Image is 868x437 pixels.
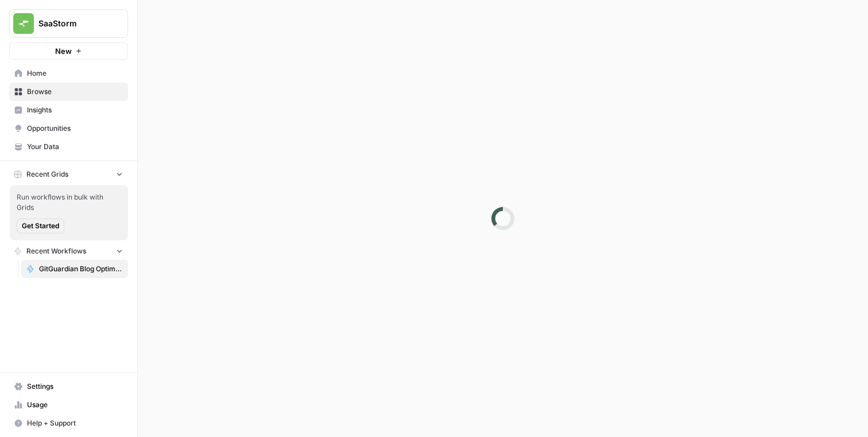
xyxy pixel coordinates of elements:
[27,68,123,79] span: Home
[9,83,128,101] a: Browse
[9,64,128,83] a: Home
[55,45,72,57] span: New
[26,169,68,180] span: Recent Grids
[21,260,128,278] a: GitGuardian Blog Optimisation Workflow
[9,166,128,183] button: Recent Grids
[9,396,128,414] a: Usage
[39,264,123,274] span: GitGuardian Blog Optimisation Workflow
[27,87,123,97] span: Browse
[26,246,86,256] span: Recent Workflows
[38,18,108,29] span: SaaStorm
[22,221,59,231] span: Get Started
[9,42,128,60] button: New
[9,138,128,156] a: Your Data
[9,101,128,119] a: Insights
[17,192,121,213] span: Run workflows in bulk with Grids
[27,418,123,428] span: Help + Support
[17,219,64,233] button: Get Started
[27,123,123,134] span: Opportunities
[9,9,128,38] button: Workspace: SaaStorm
[27,142,123,152] span: Your Data
[9,119,128,138] a: Opportunities
[9,414,128,432] button: Help + Support
[9,243,128,260] button: Recent Workflows
[27,400,123,410] span: Usage
[13,13,34,34] img: SaaStorm Logo
[27,381,123,392] span: Settings
[27,105,123,115] span: Insights
[9,377,128,396] a: Settings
